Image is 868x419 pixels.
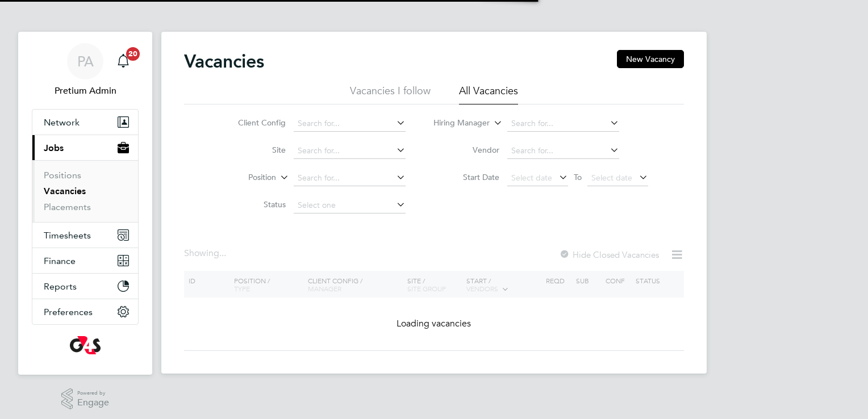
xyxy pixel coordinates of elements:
button: Finance [32,248,138,273]
input: Search for... [507,143,619,159]
span: Network [44,117,80,128]
label: Vendor [434,145,499,155]
span: Engage [77,398,109,408]
a: Go to home page [32,336,139,354]
button: New Vacancy [617,50,684,68]
nav: Main navigation [18,32,152,375]
a: Positions [44,170,81,181]
input: Search for... [294,116,406,132]
span: Select date [511,173,552,183]
button: Reports [32,274,138,299]
a: Placements [44,202,91,212]
img: g4s-logo-retina.png [70,336,101,354]
div: Showing [184,248,228,259]
span: Reports [44,281,77,292]
a: Powered byEngage [61,388,110,410]
label: Hiring Manager [424,118,490,129]
label: Status [220,199,286,209]
span: 20 [126,47,140,61]
span: PA [77,54,94,69]
span: Powered by [77,388,109,398]
li: Vacancies I follow [350,84,431,104]
input: Search for... [507,116,619,132]
label: Site [220,145,286,155]
a: 20 [112,43,135,79]
button: Network [32,110,138,135]
button: Jobs [32,135,138,160]
span: Jobs [44,143,64,153]
li: All Vacancies [459,84,518,104]
button: Preferences [32,299,138,324]
a: PAPretium Admin [32,43,139,98]
label: Client Config [220,118,286,128]
span: Preferences [44,307,93,317]
span: ... [219,248,226,259]
div: Jobs [32,160,138,222]
h2: Vacancies [184,50,264,73]
label: Hide Closed Vacancies [559,249,659,260]
input: Select one [294,198,406,213]
input: Search for... [294,170,406,186]
button: Timesheets [32,223,138,248]
span: Timesheets [44,230,91,241]
span: Pretium Admin [32,84,139,98]
label: Start Date [434,172,499,182]
span: Select date [591,173,632,183]
label: Position [211,172,276,183]
input: Search for... [294,143,406,159]
span: To [570,170,585,185]
a: Vacancies [44,186,86,196]
span: Finance [44,255,76,266]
